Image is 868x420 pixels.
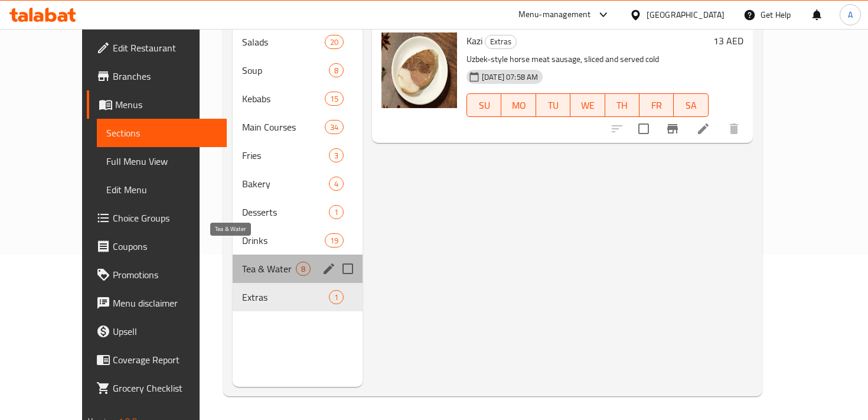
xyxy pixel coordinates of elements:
span: 4 [329,178,343,190]
span: 20 [325,37,343,48]
span: Soup [242,63,329,77]
span: A [848,8,853,21]
a: Menus [87,90,227,119]
div: Bakery4 [233,170,363,198]
span: SA [678,97,703,114]
span: TU [541,97,566,114]
a: Coupons [87,232,227,261]
button: TH [605,93,639,117]
div: Salads20 [233,28,363,56]
button: SA [674,93,708,117]
div: items [325,92,344,106]
span: 19 [325,235,343,246]
span: Choice Groups [113,211,217,225]
button: TU [536,93,570,117]
span: Select to update [631,116,656,141]
span: Branches [113,69,217,83]
span: FR [644,97,669,114]
a: Edit Restaurant [87,34,227,62]
button: edit [320,260,338,278]
div: items [329,205,344,219]
button: FR [639,93,674,117]
a: Coverage Report [87,346,227,374]
span: 15 [325,93,343,105]
p: Uzbek-style horse meat sausage, sliced and served cold [466,52,709,67]
a: Promotions [87,261,227,289]
span: 8 [329,65,343,76]
span: 1 [329,292,343,303]
div: items [296,262,311,276]
span: SU [472,97,497,114]
span: Kebabs [242,92,325,106]
span: Menus [115,97,217,112]
div: items [329,63,344,77]
nav: Menu sections [233,23,363,316]
span: WE [575,97,600,114]
span: Salads [242,35,325,49]
span: Full Menu View [106,154,217,168]
div: Menu-management [518,8,591,22]
span: Extras [485,35,516,48]
button: SU [466,93,501,117]
a: Choice Groups [87,204,227,232]
a: Edit Menu [97,175,227,204]
a: Menu disclaimer [87,289,227,317]
div: Soup8 [233,56,363,84]
div: Desserts1 [233,198,363,226]
span: Desserts [242,205,329,219]
div: items [325,233,344,248]
a: Full Menu View [97,147,227,175]
span: Sections [106,126,217,140]
span: Promotions [113,268,217,282]
span: Menu disclaimer [113,296,217,310]
span: Edit Restaurant [113,41,217,55]
button: WE [570,93,605,117]
span: Upsell [113,324,217,338]
a: Edit menu item [696,122,710,136]
img: Kazi [381,32,457,108]
span: Drinks [242,233,325,248]
div: Tea & Water8edit [233,255,363,283]
a: Upsell [87,317,227,346]
span: Edit Menu [106,183,217,197]
span: Grocery Checklist [113,381,217,395]
div: items [329,148,344,162]
span: 8 [296,263,310,275]
button: delete [720,115,748,143]
div: [GEOGRAPHIC_DATA] [647,8,725,21]
span: Kazi [466,32,482,50]
span: 34 [325,122,343,133]
span: MO [506,97,531,114]
span: 1 [329,207,343,218]
div: Main Courses34 [233,113,363,141]
span: Extras [242,290,329,304]
h6: 13 AED [713,32,743,49]
span: [DATE] 07:58 AM [477,71,543,83]
div: Kebabs15 [233,84,363,113]
div: items [329,290,344,304]
span: Coupons [113,239,217,253]
span: Fries [242,148,329,162]
div: items [325,35,344,49]
span: Bakery [242,177,329,191]
span: 3 [329,150,343,161]
a: Branches [87,62,227,90]
button: MO [501,93,536,117]
div: Drinks19 [233,226,363,255]
div: Extras1 [233,283,363,311]
div: Extras [485,35,517,49]
div: items [329,177,344,191]
a: Sections [97,119,227,147]
span: Coverage Report [113,353,217,367]
span: Main Courses [242,120,325,134]
div: Fries3 [233,141,363,170]
div: items [325,120,344,134]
